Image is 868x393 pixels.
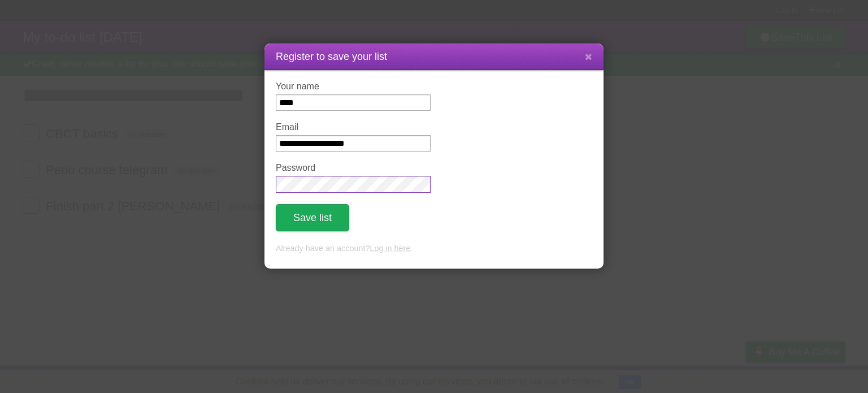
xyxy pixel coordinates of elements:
h1: Register to save your list [276,49,592,64]
p: Already have an account? . [276,243,592,255]
label: Your name [276,81,431,92]
label: Password [276,163,431,173]
button: Save list [276,204,349,231]
label: Email [276,122,431,132]
a: Log in here [370,244,410,253]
